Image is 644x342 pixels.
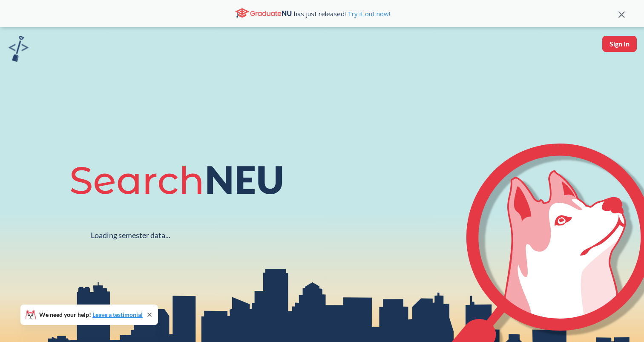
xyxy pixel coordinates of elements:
[9,36,29,62] img: sandbox logo
[91,230,170,240] div: Loading semester data...
[346,9,390,18] a: Try it out now!
[294,9,390,18] span: has just released!
[92,311,143,318] a: Leave a testimonial
[9,36,29,64] a: sandbox logo
[602,36,637,52] button: Sign In
[39,312,143,318] span: We need your help!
